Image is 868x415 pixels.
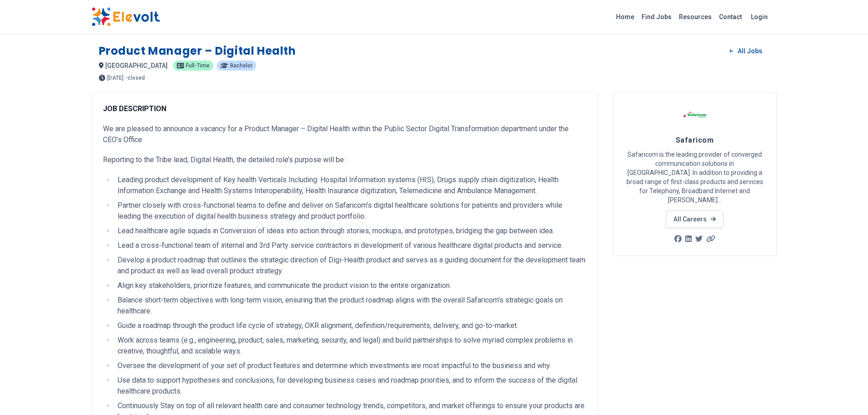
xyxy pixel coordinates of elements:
li: Balance short-term objectives with long-term vision, ensuring that the product roadmap aligns wit... [115,295,587,317]
li: Align key stakeholders, prioritize features, and communicate the product vision to the entire org... [115,280,587,291]
h1: Product Manager – Digital Health [99,44,296,58]
img: Safaricom [683,103,706,126]
img: Elevolt [92,7,160,26]
li: Use data to support hypotheses and conclusions, for developing business cases and roadmap priorit... [115,375,587,397]
a: All Jobs [722,44,769,58]
a: Resources [675,10,715,24]
li: Develop a product roadmap that outlines the strategic direction of Digi-Health product and serves... [115,255,587,277]
span: Bachelor [230,63,252,68]
p: We are pleased to announce a vacancy for a Product Manager – Digital Health within the Public Sec... [103,123,587,145]
p: Safaricom is the leading provider of converged communication solutions in [GEOGRAPHIC_DATA]. In a... [624,150,765,205]
li: Partner closely with cross-functional teams to define and deliver on Safaricom’s digital healthca... [115,200,587,222]
a: Login [745,8,773,26]
li: Work across teams (e.g., engineering, product, sales, marketing, security, and legal) and build p... [115,335,587,357]
span: Safaricom [676,136,714,144]
li: Oversee the development of your set of product features and determine which investments are most ... [115,360,587,371]
strong: JOB DESCRIPTION [103,104,166,113]
li: Leading product development of Key health Verticals Including: Hospital Information systems (HIS)... [115,174,587,196]
p: - closed [125,75,145,81]
li: Lead healthcare agile squads in Conversion of ideas into action through stories, mockups, and pro... [115,225,587,236]
a: Home [612,10,638,24]
a: Contact [715,10,745,24]
span: Full-time [186,63,210,68]
a: Find Jobs [638,10,675,24]
li: Lead a cross-functional team of internal and 3rd Party service contractors in development of vari... [115,240,587,251]
li: Guide a roadmap through the product life cycle of strategy, OKR alignment, definition/requirement... [115,320,587,331]
span: [GEOGRAPHIC_DATA] [105,62,168,69]
a: All Careers [666,210,724,228]
p: Reporting to the Tribe lead, Digital Health, the detailed role’s purpose will be : [103,154,587,165]
span: [DATE] [107,75,123,81]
